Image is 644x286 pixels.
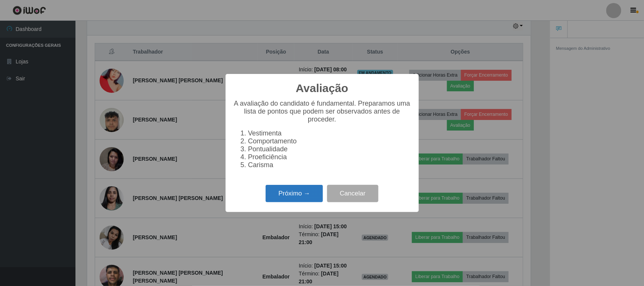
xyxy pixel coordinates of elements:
[266,185,323,203] button: Próximo →
[248,145,411,153] li: Pontualidade
[233,100,411,123] p: A avaliação do candidato é fundamental. Preparamos uma lista de pontos que podem ser observados a...
[248,161,411,169] li: Carisma
[296,81,348,95] h2: Avaliação
[327,185,378,203] button: Cancelar
[248,129,411,137] li: Vestimenta
[248,137,411,145] li: Comportamento
[248,153,411,161] li: Proeficiência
